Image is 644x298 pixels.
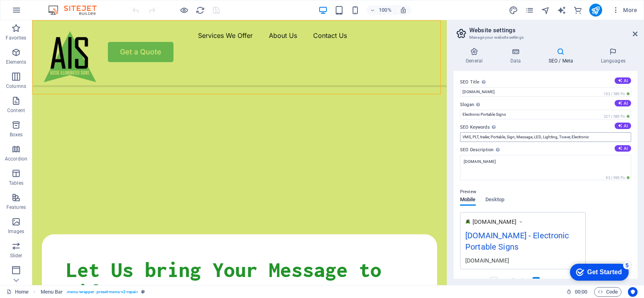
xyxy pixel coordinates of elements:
p: Boxes [10,131,23,138]
button: commerce [573,5,583,15]
img: Editor Logo [46,5,107,15]
p: Tables [9,180,23,186]
a: Click to cancel selection. Double-click to open Pages [6,287,29,297]
button: 100% [367,5,395,15]
label: Noindex [502,276,528,285]
i: Pages (Ctrl+Alt+S) [525,6,534,15]
button: Code [594,287,621,297]
p: Elements [6,59,27,65]
label: Responsive [544,276,576,285]
button: SEO Keywords [615,123,631,129]
span: Code [598,287,618,297]
button: SEO Title [615,77,631,84]
label: Settings [460,276,486,285]
span: [DOMAIN_NAME] [473,218,516,226]
div: Preview [460,197,504,212]
span: Desktop [485,195,505,206]
button: SEO Description [615,145,631,152]
span: 93 / 990 Px [604,175,631,181]
h2: Website settings [469,27,638,34]
p: Features [6,204,26,210]
i: This element is a customizable preset [141,290,145,294]
p: Favorites [6,35,26,41]
p: Preview [460,187,476,197]
button: publish [589,4,602,17]
div: [DOMAIN_NAME] [465,256,580,265]
button: text_generator [557,5,567,15]
button: reload [195,5,205,15]
span: 00 00 [575,287,587,297]
span: 132 / 580 Px [602,91,631,97]
label: SEO Description [460,145,631,155]
span: : [580,289,582,295]
p: Accordion [5,156,27,162]
span: Mobile [460,195,476,206]
h4: Languages [588,48,638,65]
i: On resize automatically adjust zoom level to fit chosen device. [400,6,407,14]
div: Get Started [24,9,58,16]
i: Commerce [573,6,582,15]
h4: General [454,48,498,65]
div: 5 [60,2,68,10]
i: Reload page [196,6,205,15]
button: navigator [541,5,551,15]
i: Publish [591,6,600,15]
i: Navigator [541,6,550,15]
button: Slogan [615,100,631,106]
p: Slider [10,252,23,259]
span: . menu-wrapper .preset-menu-v2-repair [66,287,138,297]
p: Content [7,107,25,114]
button: pages [525,5,535,15]
div: Get Started 5 items remaining, 0% complete [6,4,65,21]
h6: 100% [379,5,392,15]
label: Slogan [460,100,631,110]
i: Design (Ctrl+Alt+Y) [509,6,518,15]
h4: Data [498,48,536,65]
button: More [609,4,640,17]
i: AI Writer [557,6,566,15]
h3: Manage your website settings [469,34,621,41]
button: design [509,5,518,15]
button: Click here to leave preview mode and continue editing [179,5,189,15]
input: Slogan... [460,110,631,119]
label: SEO Keywords [460,123,631,132]
span: 227 / 580 Px [602,114,631,119]
div: [DOMAIN_NAME] - Electronic Portable Signs [465,229,580,256]
button: Usercentrics [628,287,638,297]
p: Columns [6,83,26,90]
nav: breadcrumb [41,287,145,297]
span: Click to select. Double-click to edit [41,287,63,297]
label: SEO Title [460,77,631,87]
img: ChatGPTImageJul262025at07_30_32PM-8Zhcq4LOlMIUnq9HKSINYA-Z9PGMDn8lmGAO6S88QCX0w.png [465,219,471,224]
h4: SEO / Meta [536,48,588,65]
p: Images [8,228,25,235]
span: More [612,6,637,14]
h6: Session time [566,287,588,297]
